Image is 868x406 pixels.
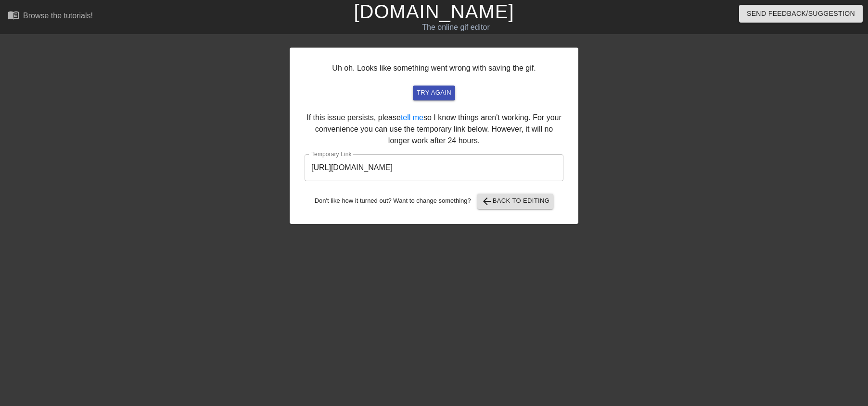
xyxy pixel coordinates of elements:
[8,9,19,21] span: menu_book
[739,5,863,23] button: Send Feedback/Suggestion
[294,22,617,33] div: The online gif editor
[23,12,93,20] div: Browse the tutorials!
[290,48,578,224] div: Uh oh. Looks like something went wrong with saving the gif. If this issue persists, please so I k...
[354,1,514,22] a: [DOMAIN_NAME]
[481,196,493,207] span: arrow_back
[8,9,93,24] a: Browse the tutorials!
[747,8,855,20] span: Send Feedback/Suggestion
[413,86,455,100] button: try again
[417,87,451,98] span: try again
[305,194,563,209] div: Don't like how it turned out? Want to change something?
[477,194,554,209] button: Back to Editing
[401,113,423,122] a: tell me
[481,196,550,207] span: Back to Editing
[305,154,563,181] input: bare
